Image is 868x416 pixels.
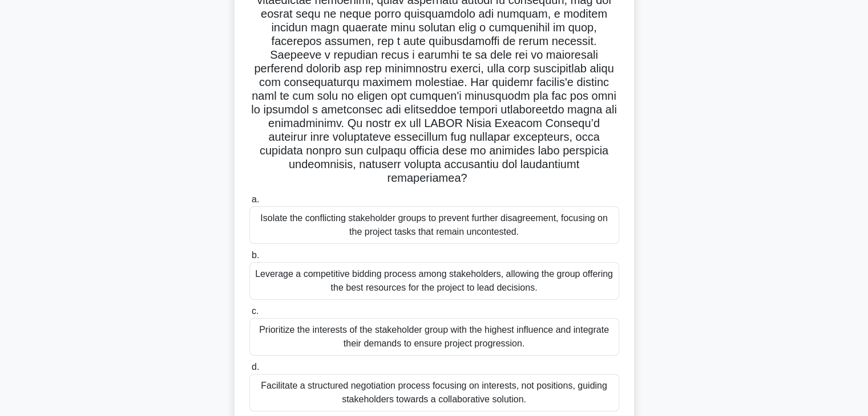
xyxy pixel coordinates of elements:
span: a. [252,194,259,204]
div: Facilitate a structured negotiation process focusing on interests, not positions, guiding stakeho... [249,374,619,411]
div: Leverage a competitive bidding process among stakeholders, allowing the group offering the best r... [249,262,619,300]
div: Isolate the conflicting stakeholder groups to prevent further disagreement, focusing on the proje... [249,206,619,244]
span: d. [252,362,259,372]
span: b. [252,250,259,260]
span: c. [252,306,259,316]
div: Prioritize the interests of the stakeholder group with the highest influence and integrate their ... [249,318,619,356]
